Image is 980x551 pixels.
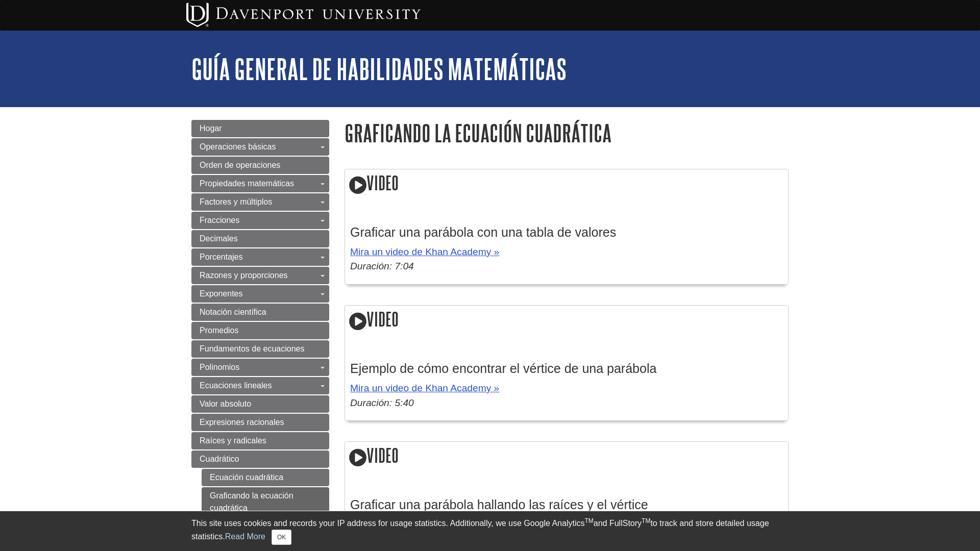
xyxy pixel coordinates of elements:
span: Valor absoluto [200,399,251,408]
sup: TM [642,517,650,524]
a: Cuadrático [191,450,329,468]
h2: Video [345,169,788,198]
a: Fracciones [191,212,329,229]
a: Promedios [191,322,329,339]
span: Factores y múltiplos [200,197,272,206]
span: Fundamentos de ecuaciones [200,344,304,353]
a: Decimales [191,230,329,247]
a: Ecuaciones lineales [191,377,329,394]
span: Hogar [200,124,222,133]
a: Mira un video de Khan Academy » [350,383,499,393]
a: Valor absoluto [191,395,329,413]
span: Porcentajes [200,253,243,261]
span: Promedios [200,326,238,335]
a: Orden de operaciones [191,157,329,174]
a: Mira un video de Khan Academy » [350,246,499,257]
span: Decimales [200,234,238,243]
span: Propiedades matemáticas [200,179,294,188]
em: Duración: 7:04 [350,261,414,271]
a: Raíces y radicales [191,432,329,449]
a: Fundamentos de ecuaciones [191,340,329,358]
a: Guía general de habilidades matemáticas [191,53,567,85]
span: Notación científica [200,308,266,316]
h3: Ejemplo de cómo encontrar el vértice de una parábola [350,361,783,376]
span: Polinomios [200,363,239,371]
span: Fracciones [200,216,239,224]
a: Hogar [191,120,329,137]
button: Close [272,530,291,545]
span: Orden de operaciones [200,161,280,169]
span: Operaciones básicas [200,142,276,151]
h1: Graficando la ecuación cuadrática [345,120,789,146]
span: Expresiones racionales [200,418,284,427]
a: Propiedades matemáticas [191,175,329,192]
a: Porcentajes [191,248,329,266]
a: Read More [225,532,265,541]
a: Notación científica [191,304,329,321]
span: Cuadrático [200,455,239,463]
h3: Graficar una parábola con una tabla de valores [350,225,783,240]
span: Ecuaciones lineales [200,381,272,390]
img: Davenport University [186,3,421,27]
h2: Video [345,442,788,471]
a: Ecuación cuadrática [202,469,329,486]
div: This site uses cookies and records your IP address for usage statistics. Additionally, we use Goo... [191,517,789,545]
sup: TM [584,517,593,524]
a: Razones y proporciones [191,267,329,284]
a: Expresiones racionales [191,414,329,431]
span: Exponentes [200,289,243,298]
span: Razones y proporciones [200,271,288,280]
a: Polinomios [191,359,329,376]
h3: Graficar una parábola hallando las raíces y el vértice [350,497,783,512]
em: Duración: 5:40 [350,397,414,408]
a: Graficando la ecuación cuadrática [202,487,329,517]
span: Raíces y radicales [200,436,266,445]
h2: Video [345,306,788,335]
a: Exponentes [191,285,329,303]
a: Factores y múltiplos [191,193,329,211]
a: Operaciones básicas [191,138,329,156]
